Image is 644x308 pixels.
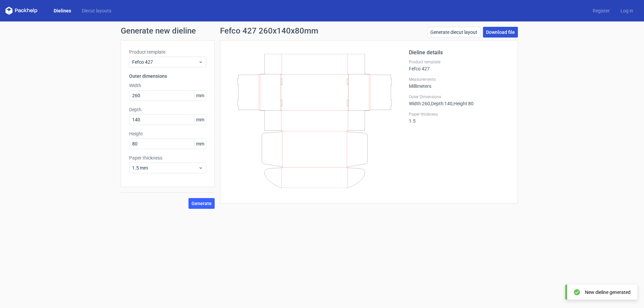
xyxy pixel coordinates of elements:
[129,130,206,137] label: Height
[409,101,430,106] span: Width : 260
[220,27,318,35] h1: Fefco 427 260x140x80mm
[121,27,523,35] h1: Generate new dieline
[409,112,509,117] label: Paper thickness
[129,82,206,89] label: Width
[194,139,206,149] span: mm
[409,77,509,89] div: Millimeters
[48,7,76,14] a: Dielines
[189,198,215,209] button: Generate
[409,77,509,82] label: Measurements
[615,7,639,14] a: Log in
[194,115,206,125] span: mm
[132,165,198,171] span: 1.5 mm
[129,155,206,161] label: Paper thickness
[129,73,206,79] h3: Outer dimensions
[129,106,206,113] label: Depth
[585,289,631,296] div: New dieline generated
[452,101,474,106] span: , Height : 80
[192,201,212,206] span: Generate
[430,101,452,106] span: , Depth : 140
[409,49,509,57] h2: Dieline details
[194,90,206,101] span: mm
[427,27,480,38] a: Generate diecut layout
[409,59,509,65] label: Product template
[409,59,509,71] div: Fefco 427
[483,27,518,38] a: Download file
[132,59,198,65] span: Fefco 427
[587,7,615,14] a: Register
[76,7,117,14] a: Diecut layouts
[129,49,206,55] label: Product template
[409,112,509,124] div: 1.5
[409,94,509,100] label: Outer Dimensions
